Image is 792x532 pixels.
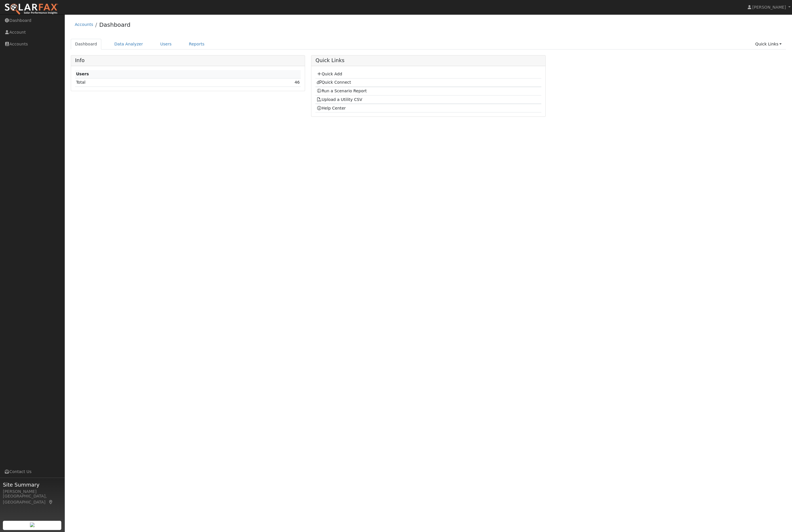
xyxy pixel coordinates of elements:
[75,22,93,27] a: Accounts
[3,481,62,489] span: Site Summary
[4,3,58,15] img: SolarFax
[3,493,62,505] div: [GEOGRAPHIC_DATA], [GEOGRAPHIC_DATA]
[3,489,62,495] div: [PERSON_NAME]
[30,523,35,527] img: retrieve
[752,5,786,9] span: [PERSON_NAME]
[71,39,102,49] a: Dashboard
[110,39,147,49] a: Data Analyzer
[99,21,131,28] a: Dashboard
[156,39,176,49] a: Users
[48,500,54,504] a: Map
[751,39,786,49] a: Quick Links
[184,39,209,49] a: Reports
